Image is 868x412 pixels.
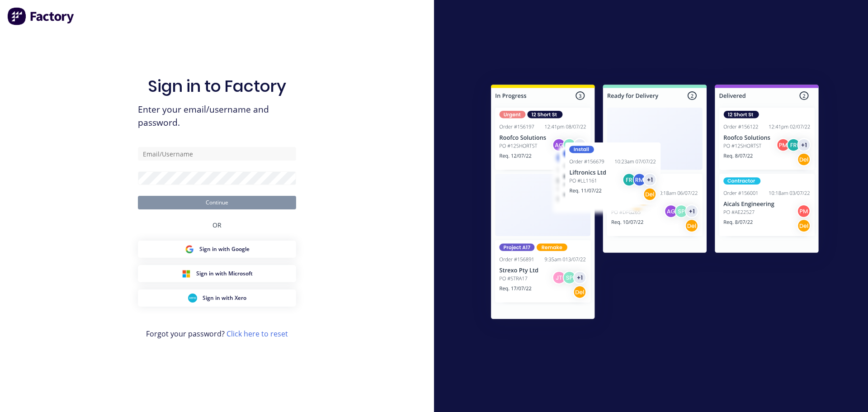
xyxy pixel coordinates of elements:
[471,66,839,341] img: Sign in
[138,241,296,258] button: Google Sign inSign in with Google
[203,294,246,302] span: Sign in with Xero
[226,329,288,339] a: Click here to reset
[138,265,296,282] button: Microsoft Sign inSign in with Microsoft
[138,196,296,209] button: Continue
[138,147,296,161] input: Email/Username
[188,294,197,303] img: Xero Sign in
[138,103,296,129] span: Enter your email/username and password.
[185,245,194,254] img: Google Sign in
[212,209,222,241] div: OR
[196,270,253,278] span: Sign in with Microsoft
[199,245,250,253] span: Sign in with Google
[7,7,75,25] img: Factory
[146,328,288,339] span: Forgot your password?
[138,289,296,307] button: Xero Sign inSign in with Xero
[148,76,286,96] h1: Sign in to Factory
[182,269,191,278] img: Microsoft Sign in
